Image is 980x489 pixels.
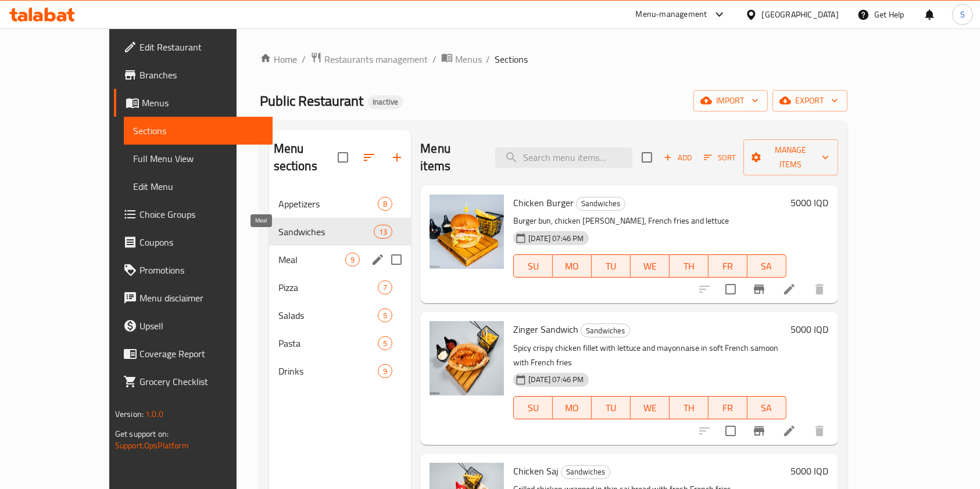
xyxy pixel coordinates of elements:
[791,321,829,337] h6: 5000 IQD
[513,194,574,211] span: Chicken Burger
[513,214,786,228] p: Burger bun, chicken [PERSON_NAME], French fries and lettuce
[368,95,403,109] div: Inactive
[581,323,630,337] div: Sandwiches
[269,185,412,390] nav: Menu sections
[368,97,403,107] span: Inactive
[592,396,631,419] button: TU
[133,152,264,166] span: Full Menu View
[713,400,743,416] span: FR
[430,195,504,269] img: Chicken Burger
[115,407,144,422] span: Version:
[115,426,169,441] span: Get support on:
[114,284,273,312] a: Menu disclaimer
[310,52,428,67] a: Restaurants management
[133,179,264,193] span: Edit Menu
[636,8,707,21] div: Menu-management
[518,400,548,416] span: SU
[693,90,768,112] button: import
[513,341,786,370] p: Spicy crispy chicken fillet with lettuce and mayonnaise in soft French samoon with French fries
[278,336,378,350] span: Pasta
[114,340,273,368] a: Coverage Report
[581,324,630,337] span: Sandwiches
[747,254,786,278] button: SA
[670,396,709,419] button: TH
[140,291,264,305] span: Menu disclaimer
[278,281,378,294] div: Pizza
[631,396,670,419] button: WE
[659,149,696,167] button: Add
[743,139,838,175] button: Manage items
[378,336,392,350] div: items
[260,52,297,66] a: Home
[345,253,360,267] div: items
[115,438,189,453] a: Support.OpsPlatform
[114,368,273,395] a: Grocery Checklist
[703,94,759,108] span: import
[140,375,264,389] span: Grocery Checklist
[704,151,736,164] span: Sort
[378,197,392,211] div: items
[114,33,273,61] a: Edit Restaurant
[659,149,696,167] span: Add item
[278,364,378,378] span: Drinks
[455,52,482,66] span: Menus
[561,465,610,479] span: Sandwiches
[269,218,412,246] div: Sandwiches13
[142,96,264,110] span: Menus
[260,88,363,114] span: Public Restaurant
[487,52,491,66] li: /
[140,235,264,249] span: Coupons
[553,254,592,278] button: MO
[635,258,665,275] span: WE
[806,417,834,445] button: delete
[782,282,796,296] a: Edit menu item
[383,143,411,171] button: Add section
[114,61,273,89] a: Branches
[378,364,392,378] div: items
[420,140,481,175] h2: Menu items
[269,190,412,218] div: Appetizers8
[960,8,965,21] span: S
[718,277,743,301] span: Select to update
[114,89,273,117] a: Menus
[124,145,273,172] a: Full Menu View
[662,151,693,164] span: Add
[762,8,839,21] div: [GEOGRAPHIC_DATA]
[806,275,834,303] button: delete
[513,462,559,480] span: Chicken Saj
[260,52,847,67] nav: breadcrumb
[524,233,588,244] span: [DATE] 07:46 PM
[114,200,273,228] a: Choice Groups
[140,68,264,82] span: Branches
[718,419,743,443] span: Select to update
[269,301,412,329] div: Salads5
[577,197,625,210] span: Sandwiches
[670,254,709,278] button: TH
[513,254,553,278] button: SU
[302,52,306,66] li: /
[324,52,428,66] span: Restaurants management
[709,254,747,278] button: FR
[140,347,264,361] span: Coverage Report
[378,366,392,377] span: 9
[557,258,587,275] span: MO
[278,253,346,267] span: Meal
[374,226,392,238] span: 13
[140,40,264,54] span: Edit Restaurant
[596,258,626,275] span: TU
[140,263,264,277] span: Promotions
[782,424,796,438] a: Edit menu item
[124,172,273,200] a: Edit Menu
[269,274,412,301] div: Pizza7
[745,417,773,445] button: Branch-specific-item
[278,197,378,211] span: Appetizers
[278,225,374,239] div: Sandwiches
[269,246,412,274] div: Meal9edit
[518,258,548,275] span: SU
[596,400,626,416] span: TU
[331,145,355,170] span: Select all sections
[374,225,392,239] div: items
[752,258,782,275] span: SA
[631,254,670,278] button: WE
